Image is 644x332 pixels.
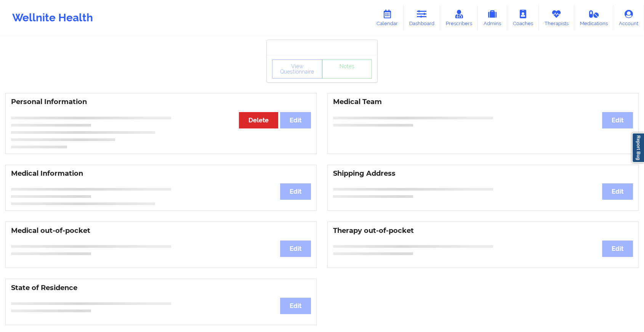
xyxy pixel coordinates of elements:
[632,133,644,163] a: Report Bug
[539,5,574,30] a: Therapists
[11,98,311,106] h3: Personal Information
[574,5,614,30] a: Medications
[333,169,633,178] h3: Shipping Address
[507,5,539,30] a: Coaches
[613,5,644,30] a: Account
[11,226,311,235] h3: Medical out-of-pocket
[11,284,311,292] h3: State of Residence
[239,112,278,128] button: Delete
[333,226,633,235] h3: Therapy out-of-pocket
[477,5,507,30] a: Admins
[11,169,311,178] h3: Medical Information
[371,5,404,30] a: Calendar
[440,5,478,30] a: Prescribers
[333,98,633,106] h3: Medical Team
[404,5,440,30] a: Dashboard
